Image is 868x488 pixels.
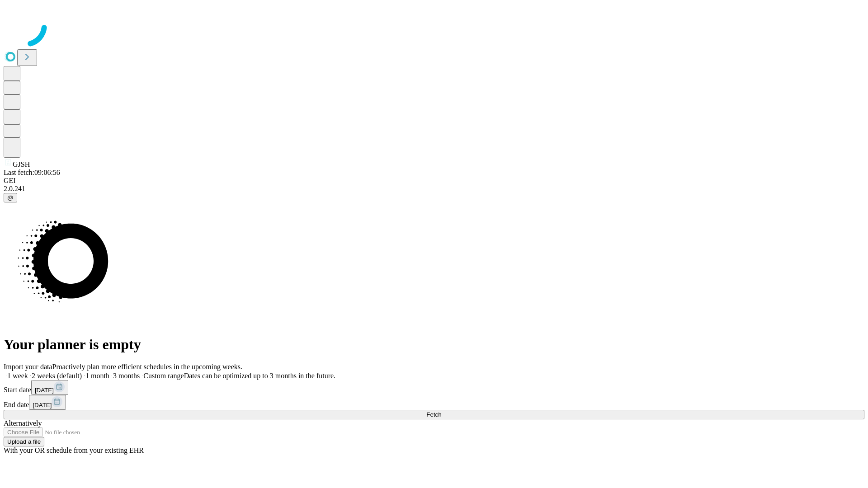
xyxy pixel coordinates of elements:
[4,193,17,202] button: @
[4,410,864,419] button: Fetch
[4,395,864,410] div: End date
[143,372,184,380] span: Custom range
[4,177,864,185] div: GEI
[33,402,52,408] span: [DATE]
[4,363,52,371] span: Import your data
[13,160,30,168] span: GJSH
[4,336,864,353] h1: Your planner is empty
[426,411,441,418] span: Fetch
[31,380,68,395] button: [DATE]
[29,395,66,410] button: [DATE]
[7,372,28,380] span: 1 week
[184,372,335,380] span: Dates can be optimized up to 3 months in the future.
[4,169,60,176] span: Last fetch: 09:06:56
[113,372,140,380] span: 3 months
[35,387,54,394] span: [DATE]
[32,372,82,380] span: 2 weeks (default)
[4,419,42,427] span: Alternatively
[85,372,109,380] span: 1 month
[4,185,864,193] div: 2.0.241
[52,363,242,371] span: Proactively plan more efficient schedules in the upcoming weeks.
[7,194,14,201] span: @
[4,380,864,395] div: Start date
[4,446,144,454] span: With your OR schedule from your existing EHR
[4,437,44,446] button: Upload a file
